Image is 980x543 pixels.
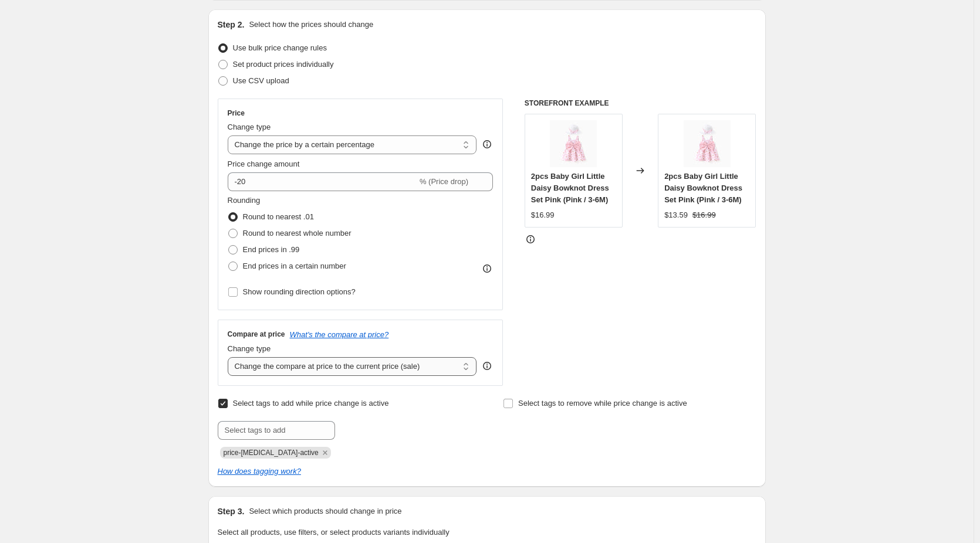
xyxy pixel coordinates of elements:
[243,212,314,221] span: Round to nearest .01
[228,108,245,118] h3: Price
[218,421,335,440] input: Select tags to add
[218,467,301,476] a: How does tagging work?
[290,330,389,339] button: What's the compare at price?
[481,360,493,372] div: help
[550,120,597,167] img: 6630934e3d67e_80x.webp
[525,99,756,108] h6: STOREFRONT EXAMPLE
[233,60,334,69] span: Set product prices individually
[249,505,401,517] p: Select which products should change in price
[233,399,389,408] span: Select tags to add while price change is active
[218,505,245,517] h2: Step 3.
[233,43,327,52] span: Use bulk price change rules
[228,330,285,339] h3: Compare at price
[481,138,493,150] div: help
[228,123,271,131] span: Change type
[228,344,271,353] span: Change type
[692,209,716,221] strike: $16.99
[228,159,300,168] span: Price change amount
[233,76,289,85] span: Use CSV upload
[531,172,609,204] span: 2pcs Baby Girl Little Daisy Bowknot Dress Set Pink (Pink / 3-6M)
[684,120,731,167] img: 6630934e3d67e_80x.webp
[243,262,346,270] span: End prices in a certain number
[320,447,330,458] button: Remove price-change-job-active
[531,209,555,221] div: $16.99
[228,172,417,191] input: -15
[218,19,245,30] h2: Step 2.
[243,229,352,237] span: Round to nearest whole number
[420,177,468,186] span: % (Price drop)
[664,209,688,221] div: $13.59
[218,528,450,537] span: Select all products, use filters, or select products variants individually
[243,245,300,254] span: End prices in .99
[228,196,261,205] span: Rounding
[224,449,319,457] span: price-change-job-active
[518,399,687,408] span: Select tags to remove while price change is active
[249,19,373,30] p: Select how the prices should change
[243,287,356,296] span: Show rounding direction options?
[664,172,742,204] span: 2pcs Baby Girl Little Daisy Bowknot Dress Set Pink (Pink / 3-6M)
